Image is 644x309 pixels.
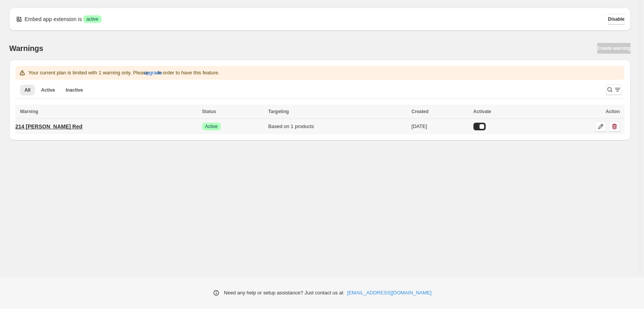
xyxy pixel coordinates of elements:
span: Disable [608,16,624,22]
span: Activate [473,109,491,114]
span: Status [202,109,216,114]
p: Your current plan is limited with 1 warning only. Please in order to have this feature. [28,69,219,77]
p: 214 [PERSON_NAME] Red [15,123,82,130]
button: Search and filter results [606,84,621,95]
span: active [86,16,98,22]
span: Active [205,123,218,130]
span: upgrade [144,69,162,77]
span: Targeting [268,109,289,114]
a: [EMAIL_ADDRESS][DOMAIN_NAME] [347,289,432,297]
span: Active [41,87,55,93]
button: Disable [608,14,624,25]
span: All [25,87,30,93]
a: 214 [PERSON_NAME] Red [15,120,82,133]
button: upgrade [144,67,162,79]
div: Based on 1 products [268,123,407,130]
span: Warning [20,109,38,114]
span: Inactive [66,87,83,93]
h2: Warnings [9,44,43,53]
p: Embed app extension is [25,15,82,23]
div: [DATE] [411,123,468,130]
span: Created [411,109,429,114]
span: Action [606,109,620,114]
